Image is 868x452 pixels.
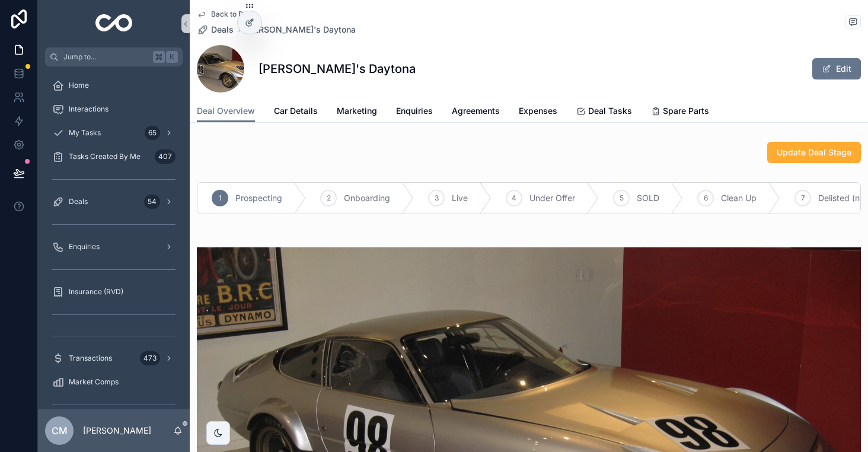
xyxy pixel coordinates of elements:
[245,24,356,36] a: [PERSON_NAME]'s Daytona
[651,100,709,124] a: Spare Parts
[211,9,257,19] span: Back to Deals
[337,105,377,117] span: Marketing
[812,58,861,79] button: Edit
[211,24,234,36] span: Deals
[45,281,183,303] a: Insurance (RVD)
[45,47,183,66] button: Jump to...K
[167,52,177,62] span: K
[95,14,133,33] img: App logo
[259,61,416,77] h1: [PERSON_NAME]'s Daytona
[219,193,222,203] span: 1
[344,192,390,204] span: Onboarding
[767,142,861,163] button: Update Deal Stage
[396,105,433,117] span: Enquiries
[69,104,108,114] span: Interactions
[45,146,183,167] a: Tasks Created By Me407
[337,100,377,124] a: Marketing
[45,236,183,257] a: Enquiries
[588,105,632,117] span: Deal Tasks
[52,424,68,438] span: CM
[327,193,331,203] span: 2
[721,192,757,204] span: Clean Up
[45,371,183,393] a: Market Comps
[69,242,100,252] span: Enquiries
[197,9,257,19] a: Back to Deals
[45,98,183,120] a: Interactions
[69,354,112,363] span: Transactions
[144,195,160,209] div: 54
[197,100,255,123] a: Deal Overview
[396,100,433,124] a: Enquiries
[663,105,709,117] span: Spare Parts
[529,192,575,204] span: Under Offer
[452,192,468,204] span: Live
[45,348,183,369] a: Transactions473
[519,100,557,124] a: Expenses
[45,75,183,96] a: Home
[140,351,160,365] div: 473
[145,126,160,140] div: 65
[69,128,101,138] span: My Tasks
[83,425,151,437] p: [PERSON_NAME]
[235,192,282,204] span: Prospecting
[155,149,175,164] div: 407
[197,24,234,36] a: Deals
[777,147,851,158] span: Update Deal Stage
[69,287,123,297] span: Insurance (RVD)
[69,377,119,387] span: Market Comps
[38,66,190,409] div: scrollable content
[512,193,516,203] span: 4
[69,81,89,90] span: Home
[274,100,318,124] a: Car Details
[197,105,255,117] span: Deal Overview
[637,192,659,204] span: SOLD
[576,100,632,124] a: Deal Tasks
[69,152,141,161] span: Tasks Created By Me
[45,122,183,144] a: My Tasks65
[45,191,183,212] a: Deals54
[63,52,148,62] span: Jump to...
[704,193,708,203] span: 6
[452,105,500,117] span: Agreements
[452,100,500,124] a: Agreements
[620,193,624,203] span: 5
[274,105,318,117] span: Car Details
[435,193,439,203] span: 3
[69,197,88,206] span: Deals
[801,193,805,203] span: 7
[519,105,557,117] span: Expenses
